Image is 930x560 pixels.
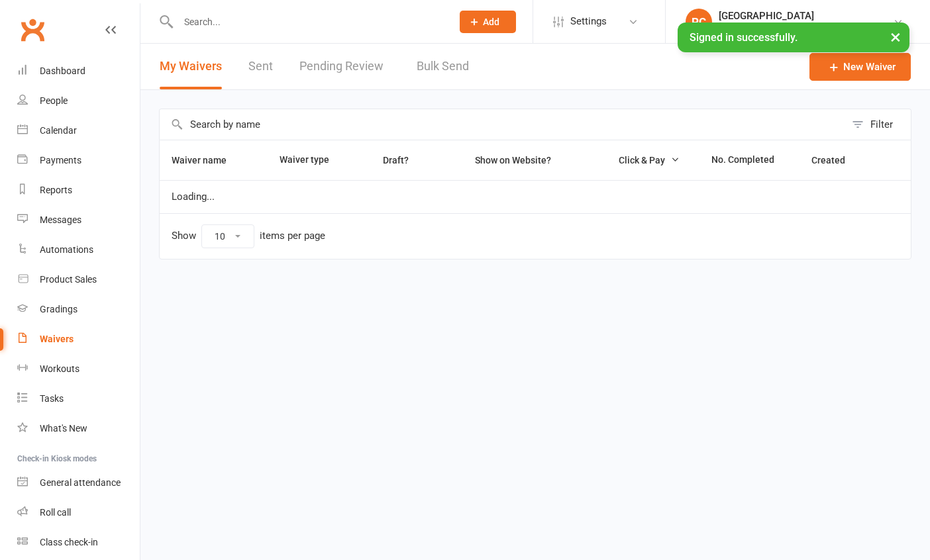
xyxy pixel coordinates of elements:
a: Messages [17,205,140,235]
div: PC [686,9,712,35]
div: Messages [40,214,81,225]
button: Draft? [371,152,423,168]
span: Click & Pay [619,155,665,165]
div: Class check-in [40,537,98,547]
input: Search by name [160,109,845,140]
button: × [884,23,907,51]
button: Waiver name [172,152,241,168]
a: Waivers [17,324,140,354]
a: General attendance kiosk mode [17,468,140,498]
div: What's New [40,423,87,434]
button: Click & Pay [607,152,680,168]
a: Class kiosk mode [17,528,140,557]
a: Reports [17,175,140,205]
a: Dashboard [17,56,140,86]
div: Calendar [40,125,77,136]
a: New Waiver [809,53,911,81]
a: Product Sales [17,265,140,295]
span: Settings [570,7,607,36]
span: Show on Website? [475,155,551,165]
div: People [40,95,68,106]
div: Filter [870,117,893,132]
a: Payments [17,146,140,175]
a: People [17,86,140,116]
div: General attendance [40,477,121,488]
button: Add [460,11,516,33]
div: Gradings [40,304,77,314]
button: Created [811,152,860,168]
td: Loading... [160,180,911,213]
div: Reports [40,185,72,195]
span: Created [811,155,860,165]
span: Add [483,17,499,27]
input: Search... [174,13,442,31]
div: Roll call [40,507,71,518]
div: Tasks [40,393,64,404]
a: Tasks [17,384,140,414]
div: Dashboard [40,66,85,76]
a: Workouts [17,354,140,384]
a: Gradings [17,295,140,324]
div: Payments [40,155,81,165]
a: Bulk Send [417,44,469,89]
a: Clubworx [16,13,49,46]
div: Workouts [40,363,79,374]
button: Show on Website? [463,152,566,168]
span: Signed in successfully. [690,31,798,44]
div: Automations [40,244,93,255]
th: Waiver type [268,140,352,180]
span: Draft? [383,155,409,165]
a: Calendar [17,116,140,146]
a: Pending Review [299,44,390,89]
span: Waiver name [172,155,241,165]
div: Waivers [40,334,74,344]
div: Show [172,224,325,248]
a: What's New [17,414,140,443]
a: Automations [17,235,140,265]
div: items per page [260,230,325,242]
div: Pollets Martial Arts - [GEOGRAPHIC_DATA] [719,22,893,34]
div: Product Sales [40,274,97,285]
a: Sent [248,44,273,89]
div: [GEOGRAPHIC_DATA] [719,10,893,22]
th: No. Completed [699,140,800,180]
button: Filter [845,109,911,140]
a: Roll call [17,498,140,528]
button: My Waivers [160,44,222,89]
